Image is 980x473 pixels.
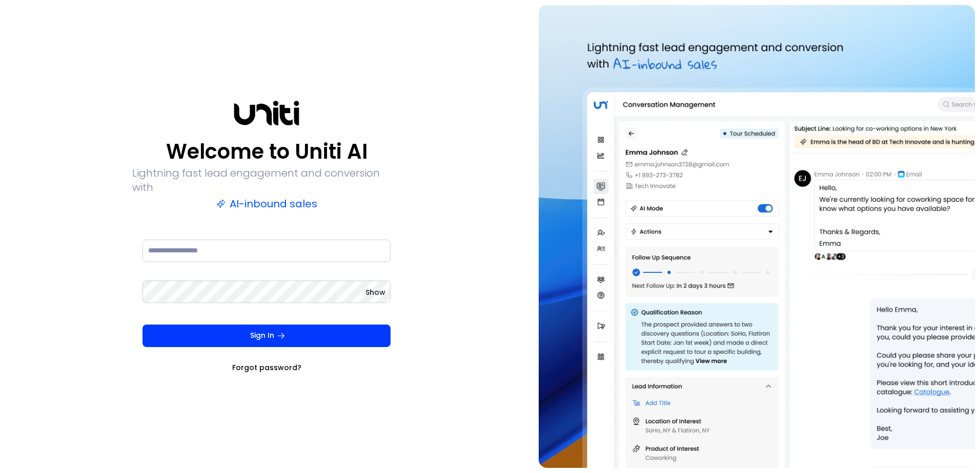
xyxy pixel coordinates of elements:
a: Forgot password? [232,362,301,373]
p: Welcome to Uniti AI [166,139,367,164]
button: Sign In [142,325,391,347]
img: auth-hero.png [539,5,975,468]
p: Lightning fast lead engagement and conversion with [132,166,401,195]
button: Show [365,287,385,297]
p: AI-inbound sales [216,197,317,211]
